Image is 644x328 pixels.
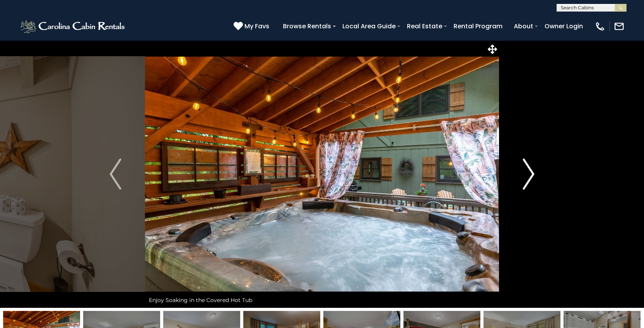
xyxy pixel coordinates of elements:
[450,19,506,33] a: Rental Program
[510,19,537,33] a: About
[19,19,127,34] img: White-1-2.png
[403,19,446,33] a: Real Estate
[523,159,534,190] img: arrow
[86,40,145,308] button: Previous
[110,159,121,190] img: arrow
[339,19,400,33] a: Local Area Guide
[279,19,335,33] a: Browse Rentals
[541,19,587,33] a: Owner Login
[234,21,271,31] a: My Favs
[145,292,499,308] div: Enjoy Soaking in the Covered Hot Tub
[614,21,625,32] img: mail-regular-white.png
[595,21,606,32] img: phone-regular-white.png
[244,21,269,31] span: My Favs
[499,40,558,308] button: Next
